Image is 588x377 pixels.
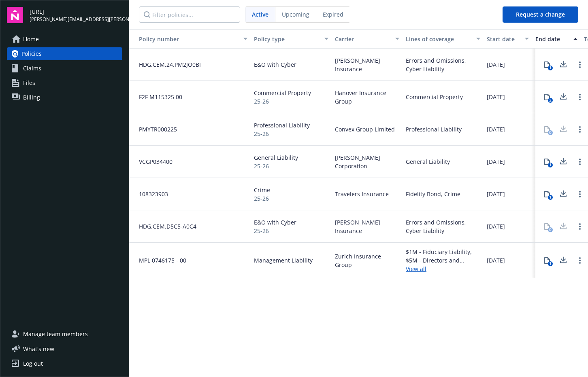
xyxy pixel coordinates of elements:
[139,6,240,23] input: Filter policies...
[132,60,201,69] span: HDG.CEM.24.PM2JO0BI
[132,157,173,166] span: VCGP034400
[503,6,578,23] button: Request a change
[539,154,555,170] button: 1
[535,35,569,43] div: End date
[23,76,35,89] span: Files
[132,125,177,133] span: PMYTR000225
[7,345,67,353] button: What's new
[254,186,270,194] span: Crime
[548,98,553,103] div: 2
[132,35,239,43] div: Toggle SortBy
[487,35,520,43] div: Start date
[23,345,54,353] span: What ' s new
[575,189,585,199] a: Open options
[487,190,505,198] span: [DATE]
[254,97,311,106] span: 25-26
[406,248,480,265] div: $1M - Fiduciary Liability, $5M - Directors and Officers, $3M - Employment Practices Liability
[487,222,505,231] span: [DATE]
[254,162,298,170] span: 25-26
[7,328,122,341] a: Manage team members
[23,62,41,75] span: Claims
[254,153,298,162] span: General Liability
[254,89,311,97] span: Commercial Property
[335,218,399,235] span: [PERSON_NAME] Insurance
[406,218,480,235] div: Errors and Omissions, Cyber Liability
[7,33,122,46] a: Home
[539,186,555,202] button: 1
[21,47,42,60] span: Policies
[254,121,310,129] span: Professional Liability
[335,56,399,73] span: [PERSON_NAME] Insurance
[487,125,505,133] span: [DATE]
[254,227,296,235] span: 25-26
[23,328,88,341] span: Manage team members
[30,7,122,23] button: [URL][PERSON_NAME][EMAIL_ADDRESS][PERSON_NAME]
[548,261,553,266] div: 1
[575,157,585,167] a: Open options
[403,29,484,49] button: Lines of coverage
[539,89,555,105] button: 2
[254,129,310,138] span: 25-26
[406,125,462,133] div: Professional Liability
[335,35,390,43] div: Carrier
[332,29,403,49] button: Carrier
[487,93,505,101] span: [DATE]
[7,62,122,75] a: Claims
[539,252,555,269] button: 1
[335,125,395,133] span: Convex Group Limited
[23,33,39,46] span: Home
[252,10,268,19] span: Active
[7,47,122,60] a: Policies
[335,190,389,198] span: Travelers Insurance
[335,153,399,170] span: [PERSON_NAME] Corporation
[548,66,553,70] div: 1
[23,357,43,370] div: Log out
[406,265,480,273] a: View all
[548,195,553,200] div: 1
[406,35,471,43] div: Lines of coverage
[132,190,168,198] span: 108323903
[487,256,505,265] span: [DATE]
[132,222,196,231] span: HDG.CEM.D5C5-A0C4
[7,7,23,23] img: navigator-logo.svg
[487,157,505,166] span: [DATE]
[132,256,186,265] span: MPL 0746175 - 00
[406,93,463,101] div: Commercial Property
[251,29,332,49] button: Policy type
[484,29,532,49] button: Start date
[406,56,480,73] div: Errors and Omissions, Cyber Liability
[335,252,399,269] span: Zurich Insurance Group
[23,91,40,104] span: Billing
[132,93,182,101] span: F2F M115325 00
[575,256,585,265] a: Open options
[254,60,296,69] span: E&O with Cyber
[7,91,122,104] a: Billing
[575,222,585,231] a: Open options
[487,60,505,69] span: [DATE]
[575,125,585,134] a: Open options
[406,190,460,198] div: Fidelity Bond, Crime
[132,35,239,43] div: Policy number
[548,163,553,167] div: 1
[575,60,585,70] a: Open options
[532,29,581,49] button: End date
[323,10,343,19] span: Expired
[254,256,313,265] span: Management Liability
[30,16,122,23] span: [PERSON_NAME][EMAIL_ADDRESS][PERSON_NAME]
[282,10,309,19] span: Upcoming
[254,218,296,227] span: E&O with Cyber
[539,57,555,73] button: 1
[254,35,320,43] div: Policy type
[30,7,122,16] span: [URL]
[406,157,450,166] div: General Liability
[7,76,122,89] a: Files
[575,92,585,102] a: Open options
[335,89,399,106] span: Hanover Insurance Group
[254,194,270,203] span: 25-26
